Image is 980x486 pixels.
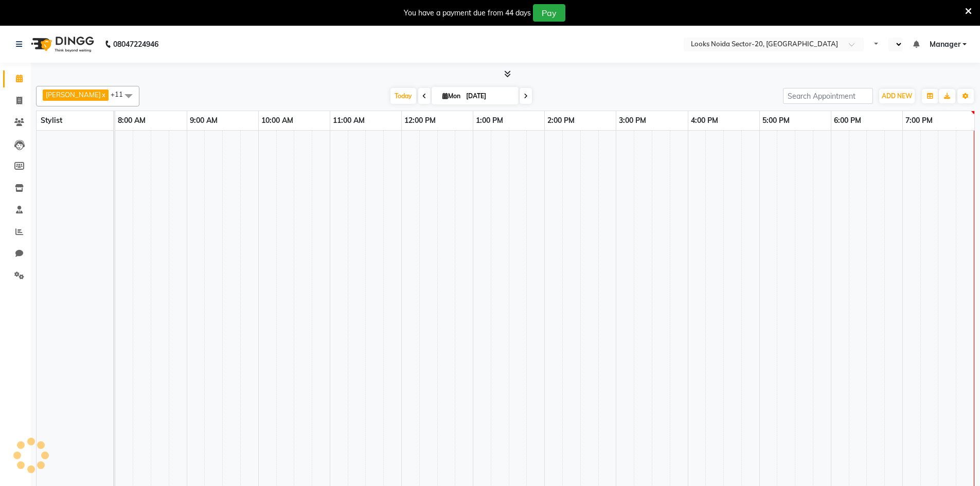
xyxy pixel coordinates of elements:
a: 12:00 PM [402,113,438,128]
div: You have a payment due from 44 days [404,8,531,19]
input: Search Appointment [783,88,873,104]
a: 5:00 PM [760,113,792,128]
button: ADD NEW [879,89,915,103]
a: 2:00 PM [545,113,577,128]
img: logo [26,30,97,59]
a: 6:00 PM [831,113,864,128]
a: 4:00 PM [688,113,721,128]
a: 10:00 AM [259,113,296,128]
b: 08047224946 [113,30,158,59]
span: Manager [930,39,960,50]
a: 1:00 PM [473,113,506,128]
a: 8:00 AM [115,113,148,128]
span: Mon [440,92,463,100]
a: 3:00 PM [616,113,649,128]
a: 7:00 PM [903,113,935,128]
button: Pay [533,4,565,22]
span: Today [390,88,416,104]
a: 9:00 AM [187,113,220,128]
span: ADD NEW [882,92,912,100]
input: 2025-09-01 [463,88,514,104]
span: [PERSON_NAME] [46,91,101,99]
a: x [101,91,105,99]
a: 11:00 AM [330,113,367,128]
span: +11 [111,90,131,98]
span: Stylist [41,116,62,125]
